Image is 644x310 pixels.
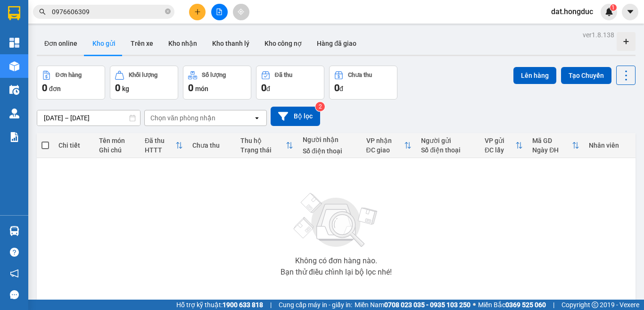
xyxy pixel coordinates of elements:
div: Không có đơn hàng nào. [295,257,377,265]
img: warehouse-icon [9,61,19,71]
div: Khối lượng [129,72,157,78]
span: plus [194,8,201,15]
span: 0 [42,82,47,93]
img: solution-icon [9,132,19,142]
span: món [195,85,208,92]
span: aim [238,8,244,15]
span: đ [339,85,343,92]
span: ⚪️ [473,303,476,307]
div: Chọn văn phòng nhận [150,113,215,123]
button: Khối lượng0kg [110,66,178,100]
img: logo-vxr [8,6,20,20]
span: 1 [611,4,615,11]
span: đ [266,85,270,92]
button: plus [189,4,206,20]
img: dashboard-icon [9,38,19,48]
button: Đã thu0đ [256,66,324,100]
input: Tìm tên, số ĐT hoặc mã đơn [52,7,163,17]
div: Thu hộ [240,137,286,144]
span: Miền Bắc [478,300,546,310]
div: ĐC giao [366,146,405,154]
div: Số điện thoại [421,146,475,154]
div: Đã thu [145,137,175,144]
button: aim [233,4,249,20]
div: Số điện thoại [303,147,357,155]
th: Toggle SortBy [140,133,188,158]
div: HTTT [145,146,175,154]
span: 0 [115,82,120,93]
img: warehouse-icon [9,226,19,236]
div: VP gửi [485,137,515,144]
span: search [39,8,46,15]
div: Tạo kho hàng mới [617,32,636,51]
div: VP nhận [366,137,405,144]
div: Chưa thu [192,142,231,149]
sup: 2 [315,102,325,111]
span: question-circle [10,248,19,257]
span: kg [122,85,129,92]
div: Tên món [99,137,135,144]
span: 0 [334,82,339,93]
button: Kho công nợ [257,32,309,55]
span: Cung cấp máy in - giấy in: [279,300,352,310]
span: | [270,300,272,310]
button: Đơn hàng0đơn [37,66,105,100]
button: Số lượng0món [183,66,251,100]
div: Bạn thử điều chỉnh lại bộ lọc nhé! [281,268,392,276]
span: | [553,300,554,310]
span: 0 [188,82,193,93]
img: svg+xml;base64,PHN2ZyBjbGFzcz0ibGlzdC1wbHVnX19zdmciIHhtbG5zPSJodHRwOi8vd3d3LnczLm9yZy8yMDAwL3N2Zy... [289,187,383,253]
button: Trên xe [123,32,161,55]
th: Toggle SortBy [528,133,584,158]
div: Trạng thái [240,146,286,154]
div: Chưa thu [348,72,372,78]
span: Miền Nam [355,300,471,310]
span: close-circle [165,8,171,17]
div: Người nhận [303,136,357,143]
span: copyright [592,302,598,308]
button: file-add [211,4,228,20]
div: Mã GD [532,137,572,144]
button: Lên hàng [513,67,556,84]
th: Toggle SortBy [480,133,528,158]
div: Ghi chú [99,146,135,154]
span: Hỗ trợ kỹ thuật: [176,300,263,310]
div: Đã thu [275,72,292,78]
img: warehouse-icon [9,85,19,95]
div: Ngày ĐH [532,146,572,154]
strong: 0708 023 035 - 0935 103 250 [384,301,471,309]
span: close-circle [165,8,171,14]
svg: open [253,114,261,122]
strong: 1900 633 818 [223,301,263,309]
button: Tạo Chuyến [561,67,611,84]
strong: 0369 525 060 [505,301,546,309]
span: message [10,290,19,299]
div: Đơn hàng [56,72,82,78]
button: Đơn online [37,32,85,55]
div: Nhân viên [589,142,631,149]
span: dat.hongduc [544,6,601,17]
div: ĐC lấy [485,146,515,154]
span: caret-down [626,8,635,16]
img: warehouse-icon [9,109,19,118]
span: file-add [216,8,223,15]
th: Toggle SortBy [236,133,298,158]
th: Toggle SortBy [362,133,417,158]
button: Kho nhận [161,32,205,55]
span: 0 [261,82,266,93]
div: Người gửi [421,137,475,144]
button: Bộ lọc [271,107,320,126]
button: Kho thanh lý [205,32,257,55]
span: notification [10,269,19,278]
sup: 1 [610,4,617,11]
img: icon-new-feature [605,8,613,16]
button: caret-down [622,4,638,20]
button: Kho gửi [85,32,123,55]
button: Hàng đã giao [309,32,364,55]
div: Số lượng [202,72,226,78]
div: ver 1.8.138 [583,30,614,40]
span: đơn [49,85,61,92]
div: Chi tiết [58,142,90,149]
button: Chưa thu0đ [329,66,397,100]
input: Select a date range. [37,110,140,126]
